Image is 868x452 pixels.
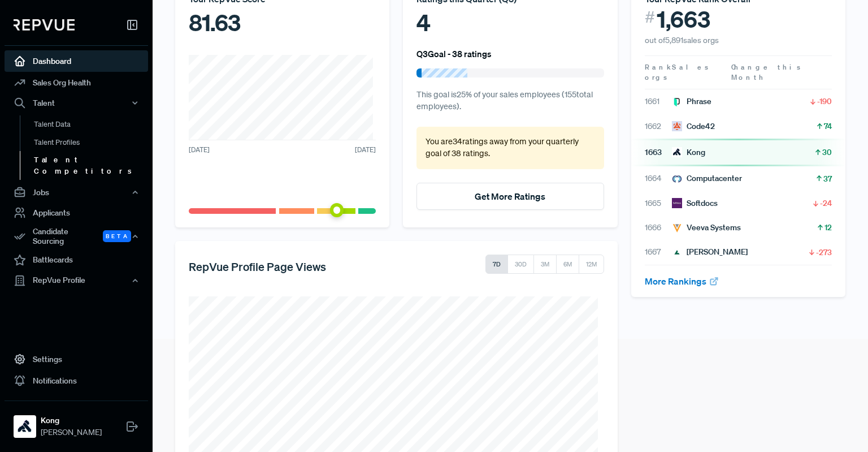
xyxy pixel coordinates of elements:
span: Rank [645,62,672,72]
button: Candidate Sourcing Beta [5,223,148,249]
span: 1662 [645,120,672,132]
span: 74 [824,120,832,132]
div: Softdocs [672,197,718,209]
p: This goal is 25 % of your sales employees ( 155 total employees). [416,89,604,113]
a: Talent Competitors [20,151,163,180]
span: -273 [816,247,832,258]
div: Code42 [672,120,715,132]
a: KongKong[PERSON_NAME] [5,401,148,443]
img: Kong [16,417,34,436]
img: Bozzuto [672,247,682,257]
span: [PERSON_NAME] [41,427,102,438]
div: [PERSON_NAME] [672,246,748,258]
h6: Q3 Goal - 38 ratings [416,49,492,59]
span: 1665 [645,197,672,209]
a: Talent Profiles [20,134,163,152]
p: You are 34 ratings away from your quarterly goal of 38 ratings . [426,136,594,160]
button: 30D [507,255,534,274]
button: Get More Ratings [416,183,604,210]
span: 1,663 [657,6,710,33]
a: Notifications [5,370,148,391]
img: Softdocs [672,198,682,208]
span: Sales orgs [645,62,710,82]
a: Settings [5,348,148,370]
span: 1663 [645,147,672,158]
button: 7D [485,255,508,274]
img: RepVue [14,19,75,31]
span: 1661 [645,96,672,107]
div: Veeva Systems [672,222,741,234]
span: [DATE] [355,145,376,155]
span: [DATE] [189,145,210,155]
a: Battlecards [5,249,148,271]
button: 3M [533,255,557,274]
span: # [645,6,655,29]
img: Kong [672,147,682,157]
a: More Rankings [645,275,719,287]
a: Sales Org Health [5,72,148,93]
img: Code42 [672,121,682,131]
span: -190 [817,96,832,107]
strong: Kong [41,415,102,427]
span: 12 [824,222,832,233]
div: Phrase [672,96,711,107]
a: Applicants [5,202,148,223]
a: Dashboard [5,50,148,72]
div: Computacenter [672,173,742,184]
h5: RepVue Profile Page Views [189,260,326,273]
button: RepVue Profile [5,271,148,290]
div: Kong [672,147,705,158]
div: 81.63 [189,6,376,40]
div: 4 [416,6,604,40]
button: Jobs [5,183,148,202]
span: out of 5,891 sales orgs [645,35,719,45]
button: 12M [579,255,604,274]
img: Phrase [672,97,682,107]
button: 6M [556,255,579,274]
span: 30 [822,147,832,158]
span: -24 [820,197,832,209]
span: 1666 [645,222,672,234]
span: Beta [103,230,131,242]
span: 1667 [645,246,672,258]
button: Talent [5,93,148,113]
img: Computacenter [672,174,682,184]
span: 37 [823,173,832,184]
div: Candidate Sourcing [5,223,148,249]
img: Veeva Systems [672,223,682,233]
span: 1664 [645,173,672,184]
a: Talent Data [20,115,163,134]
span: Change this Month [731,62,802,82]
